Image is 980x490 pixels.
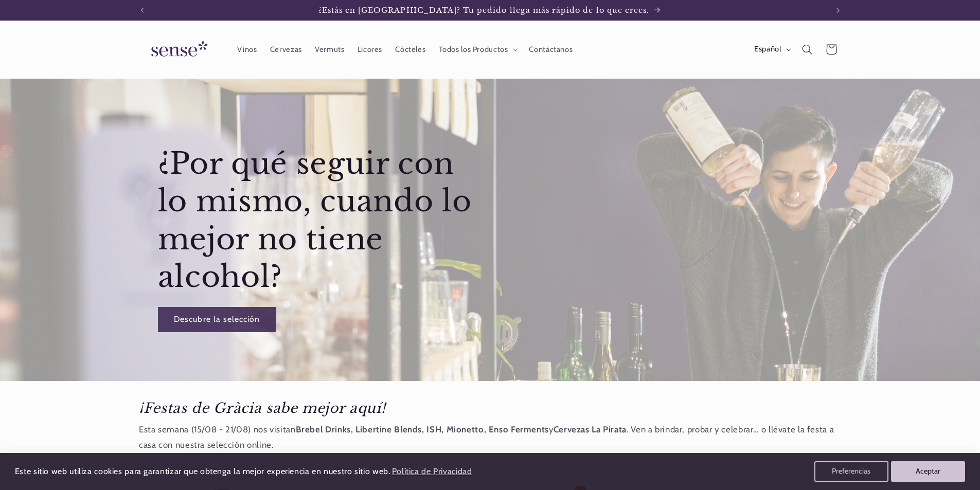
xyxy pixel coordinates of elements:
span: Todos los Productos [439,45,508,55]
span: Este sitio web utiliza cookies para garantizar que obtenga la mejor experiencia en nuestro sitio ... [15,466,390,476]
a: Vermuts [308,38,351,61]
span: Español [754,44,781,55]
em: ¡Festas de Gràcia sabe mejor aquí! [139,400,385,416]
p: Esta semana (15/08 - 21/08) nos visitan y . Ven a brindar, probar y celebrar… o llévate la festa ... [139,422,841,452]
button: Preferencias [814,461,888,482]
summary: Búsqueda [796,38,819,61]
summary: Todos los Productos [432,38,523,61]
a: Cócteles [389,38,432,61]
img: Sense [139,35,216,64]
a: Contáctanos [523,38,579,61]
a: Política de Privacidad (opens in a new tab) [390,463,473,481]
strong: Brebel Drinks, Libertine Blends, ISH, Mionetto, Enso Ferments [296,424,549,434]
a: Licores [351,38,389,61]
a: Vinos [231,38,263,61]
button: Español [747,39,795,60]
span: Contáctanos [529,45,573,55]
button: Aceptar [891,461,965,482]
span: Vinos [237,45,257,55]
strong: Cervezas La Pirata [554,424,627,434]
span: ¿Estás en [GEOGRAPHIC_DATA]? Tu pedido llega más rápido de lo que crees. [318,6,650,15]
h2: ¿Por qué seguir con lo mismo, cuando lo mejor no tiene alcohol? [158,145,488,296]
span: Licores [358,45,382,55]
a: Descubre la selección [158,307,276,332]
a: Sense [135,31,220,68]
span: Cócteles [395,45,425,55]
span: Vermuts [315,45,344,55]
span: Cervezas [270,45,302,55]
a: Cervezas [263,38,308,61]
